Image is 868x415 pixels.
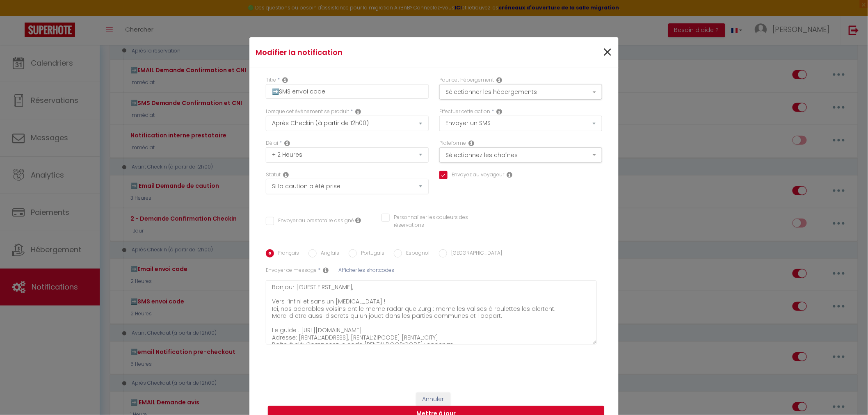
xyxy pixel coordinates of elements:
i: Envoyer au prestataire si il est assigné [355,217,361,223]
h4: Modifier la notification [256,47,490,58]
label: Français [274,249,299,258]
label: Délai [266,139,278,147]
i: Action Type [496,108,502,115]
label: Lorsque cet événement se produit [266,108,349,116]
button: Ouvrir le widget de chat LiveChat [7,3,31,28]
label: Titre [266,76,276,84]
label: Effectuer cette action [439,108,490,116]
label: Anglais [317,249,339,258]
label: [GEOGRAPHIC_DATA] [447,249,502,258]
label: Espagnol [402,249,429,258]
label: Statut [266,171,281,179]
span: × [602,40,612,65]
i: Action Time [284,140,290,146]
label: Plateforme [439,139,466,147]
i: Action Channel [468,140,474,146]
button: Sélectionnez les chaînes [439,147,602,163]
i: Booking status [283,171,289,178]
label: Envoyer ce message [266,267,317,274]
label: Pour cet hébergement [439,76,494,84]
button: Annuler [416,392,450,406]
button: Close [602,44,612,62]
i: Title [282,77,288,83]
label: Portugais [357,249,384,258]
i: Event Occur [355,108,361,115]
i: Sms [323,267,329,274]
i: Send to guest [507,171,512,178]
span: Afficher les shortcodes [338,267,394,274]
button: Sélectionner les hébergements [439,84,602,100]
i: This Rental [496,77,502,83]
